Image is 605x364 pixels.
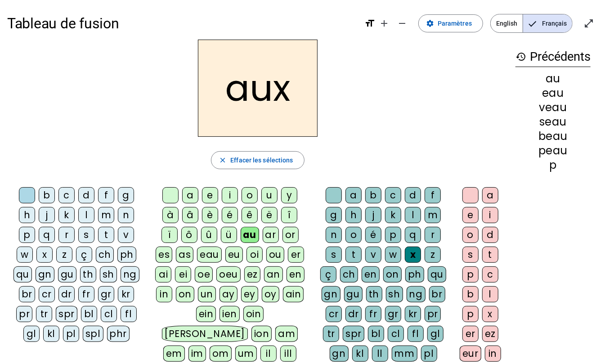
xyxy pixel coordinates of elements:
div: cr [39,286,55,302]
div: spl [83,326,103,342]
div: oi [246,247,263,263]
div: ph [117,247,136,263]
div: kl [43,326,59,342]
div: pl [421,346,437,362]
div: cr [326,306,342,322]
div: spr [343,326,364,342]
div: oy [262,286,279,302]
div: v [365,247,381,263]
div: qu [13,266,32,283]
div: g [326,207,342,223]
div: tr [323,326,339,342]
div: z [425,247,441,263]
mat-button-toggle-group: Language selection [490,14,573,33]
mat-icon: format_size [364,18,375,29]
div: dr [58,286,75,302]
div: fl [408,326,424,342]
div: c [58,187,75,203]
div: q [39,227,55,243]
div: a [345,187,362,203]
div: ar [263,227,279,243]
div: on [176,286,194,302]
div: gr [98,286,114,302]
div: es [156,247,172,263]
div: b [39,187,55,203]
div: br [429,286,445,302]
div: ou [266,247,284,263]
button: Effacer les sélections [211,151,304,169]
div: f [98,187,114,203]
div: n [326,227,342,243]
div: th [80,266,96,283]
div: pr [16,306,32,322]
div: v [118,227,134,243]
div: ill [280,346,296,362]
mat-icon: settings [426,19,434,27]
div: eau [197,247,222,263]
div: gu [344,286,363,302]
div: pr [425,306,441,322]
button: Augmenter la taille de la police [375,14,393,32]
div: o [462,227,479,243]
mat-icon: history [515,51,526,62]
div: p [462,306,479,322]
div: ï [161,227,178,243]
div: î [281,207,297,223]
div: è [202,207,218,223]
div: ey [241,286,258,302]
div: h [345,207,362,223]
div: oeu [216,266,241,283]
div: w [385,247,401,263]
div: w [17,247,33,263]
div: a [482,187,498,203]
div: u [261,187,278,203]
div: p [462,266,479,283]
div: en [287,266,305,283]
div: e [202,187,218,203]
div: à [162,207,179,223]
div: om [210,346,232,362]
button: Entrer en plein écran [580,14,598,32]
div: ng [121,266,139,283]
div: o [345,227,362,243]
div: ez [244,266,260,283]
div: ô [181,227,197,243]
div: m [98,207,114,223]
div: fr [78,286,94,302]
div: b [462,286,479,302]
div: gn [36,266,54,283]
div: eau [515,88,591,99]
div: gn [330,346,349,362]
mat-icon: close [219,156,227,164]
div: ë [261,207,278,223]
div: au [515,73,591,84]
div: ch [340,266,358,283]
div: im [188,346,206,362]
div: t [98,227,114,243]
button: Diminuer la taille de la police [393,14,411,32]
mat-icon: open_in_full [583,18,594,29]
div: r [58,227,75,243]
div: q [405,227,421,243]
div: ng [407,286,426,302]
div: ei [175,266,191,283]
div: ç [320,266,336,283]
span: English [491,14,523,32]
div: as [176,247,193,263]
div: ch [96,247,114,263]
div: n [118,207,134,223]
div: [PERSON_NAME] [162,326,248,342]
div: br [19,286,35,302]
div: d [405,187,421,203]
div: cl [388,326,404,342]
div: x [36,247,53,263]
div: ion [251,326,272,342]
div: kr [118,286,134,302]
div: oin [243,306,264,322]
div: eu [225,247,243,263]
div: c [385,187,401,203]
div: x [482,306,498,322]
div: oe [195,266,213,283]
div: ain [283,286,304,302]
div: j [365,207,381,223]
